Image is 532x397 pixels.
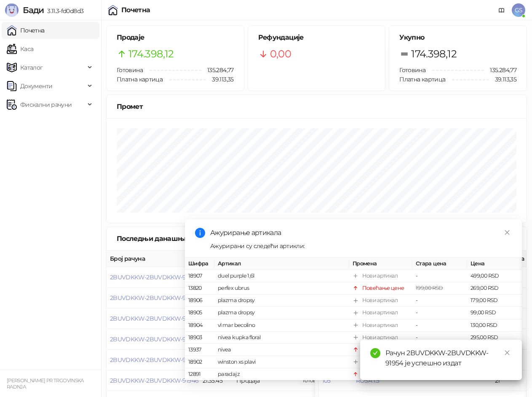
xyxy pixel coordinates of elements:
[512,3,525,17] span: GS
[20,59,43,76] span: Каталог
[185,258,214,270] th: Шифра
[117,233,228,244] div: Последњи данашњи рачуни
[416,285,443,291] span: 199,00 RSD
[214,258,349,270] th: Артикал
[7,41,33,57] a: Каса
[20,78,52,95] span: Документи
[210,241,512,251] div: Ажурирани су следећи артикли:
[206,75,233,84] span: 39.113,35
[7,22,45,39] a: Почетна
[20,96,72,113] span: Фискални рачуни
[399,32,516,43] h5: Укупно
[214,332,349,344] td: nivea kupka floral
[214,344,349,356] td: nivea
[201,65,234,75] span: 135.284,77
[110,273,196,281] button: 2BUVDKKW-2BUVDKKW-91951
[399,66,425,74] span: Готовина
[385,348,512,368] div: Рачун 2BUVDKKW-2BUVDKKW-91954 је успешно издат
[117,76,163,83] span: Платна картица
[495,3,508,17] a: Документација
[214,270,349,282] td: duel purple 1,6l
[214,282,349,294] td: perfex ubrus
[467,319,522,331] td: 130,00 RSD
[185,368,214,381] td: 12891
[117,101,516,112] div: Промет
[362,284,404,292] div: Повећање цене
[117,32,234,43] h5: Продаје
[467,332,522,344] td: 295,00 RSD
[467,282,522,294] td: 269,00 RSD
[214,307,349,319] td: plazma dropsy
[411,46,457,62] span: 174.398,12
[412,258,467,270] th: Стара цена
[467,258,522,270] th: Цена
[504,230,510,235] span: close
[412,270,467,282] td: -
[467,270,522,282] td: 499,00 RSD
[185,344,214,356] td: 13937
[185,319,214,331] td: 18904
[362,308,398,317] div: Нови артикал
[412,307,467,319] td: -
[214,368,349,381] td: paradajz
[107,251,199,267] th: Број рачуна
[362,272,398,280] div: Нови артикал
[412,332,467,344] td: -
[399,76,445,83] span: Платна картица
[503,228,512,237] a: Close
[110,356,198,364] button: 2BUVDKKW-2BUVDKKW-91947
[128,46,174,62] span: 174.398,12
[370,348,380,358] span: check-circle
[23,5,44,15] span: Бади
[110,377,198,384] button: 2BUVDKKW-2BUVDKKW-91946
[214,356,349,368] td: winston xs plavi
[362,321,398,329] div: Нови артикал
[362,333,398,342] div: Нови артикал
[467,307,522,319] td: 99,00 RSD
[7,378,84,390] small: [PERSON_NAME] PR TRGOVINSKA RADNJA
[185,294,214,307] td: 18906
[412,294,467,307] td: -
[258,32,375,43] h5: Рефундације
[117,66,143,74] span: Готовина
[185,356,214,368] td: 18902
[412,319,467,331] td: -
[185,307,214,319] td: 18905
[489,75,516,84] span: 39.113,35
[110,335,198,343] button: 2BUVDKKW-2BUVDKKW-91948
[185,270,214,282] td: 18907
[195,228,205,238] span: info-circle
[44,7,83,15] span: 3.11.3-fd0d8d3
[503,348,512,357] a: Close
[467,294,522,307] td: 179,00 RSD
[210,228,512,238] div: Ажурирање артикала
[110,315,198,322] button: 2BUVDKKW-2BUVDKKW-91949
[121,7,150,14] div: Почетна
[270,46,291,62] span: 0,00
[214,294,349,307] td: plazma dropsy
[185,332,214,344] td: 18903
[362,296,398,305] div: Нови артикал
[349,258,412,270] th: Промена
[214,319,349,331] td: vl mar becolino
[5,3,19,17] img: Logo
[484,65,516,75] span: 135.284,77
[110,294,198,302] button: 2BUVDKKW-2BUVDKKW-91950
[185,282,214,294] td: 13820
[504,350,510,356] span: close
